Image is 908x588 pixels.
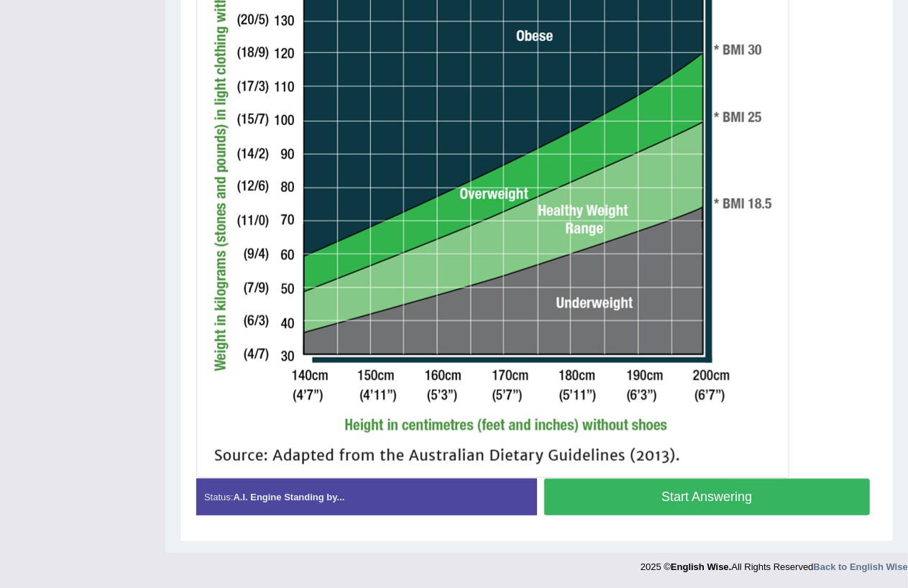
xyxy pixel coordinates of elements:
div: Status: [196,479,537,515]
div: 2025 © All Rights Reserved [641,553,908,574]
button: Start Answering [544,479,871,515]
strong: English Wise. [671,561,731,572]
strong: A.I. Engine Standing by... [233,492,344,502]
a: Back to English Wise [814,561,908,572]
